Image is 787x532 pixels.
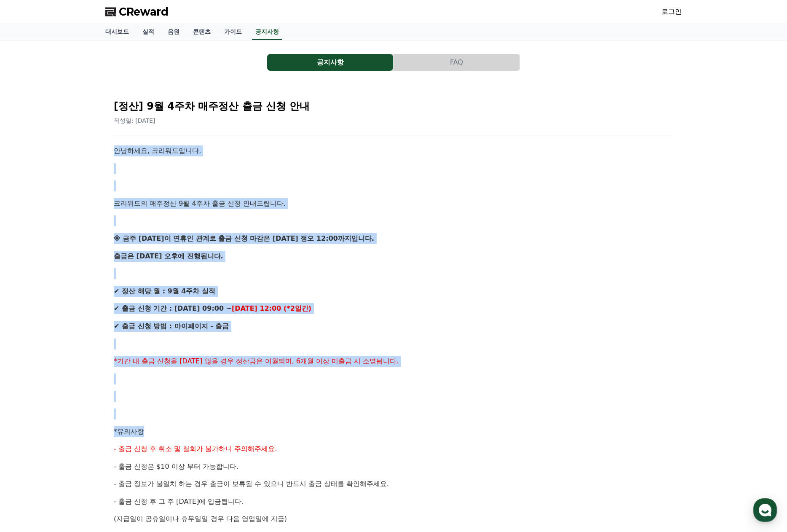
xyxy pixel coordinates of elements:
[114,117,155,124] span: 작성일: [DATE]
[3,267,56,288] a: 홈
[393,54,520,71] a: FAQ
[27,280,32,287] span: 홈
[114,234,374,242] strong: ※ 금주 [DATE]이 연휴인 관계로 출금 신청 마감은 [DATE] 정오 12:00까지입니다.
[161,24,186,40] a: 음원
[99,24,136,40] a: 대시보드
[114,515,287,523] span: (지급일이 공휴일이나 휴무일일 경우 다음 영업일에 지급)
[232,304,281,312] strong: [DATE] 12:00
[114,99,673,113] h2: [정산] 9월 4주차 매주정산 출금 신청 안내
[661,7,682,17] a: 로그인
[114,252,223,260] strong: 출금은 [DATE] 오후에 진행됩니다.
[109,267,162,288] a: 설정
[114,198,673,209] p: 크리워드의 매주정산 9월 4주차 출금 신청 안내드립니다.
[114,480,389,488] span: - 출금 정보가 불일치 하는 경우 출금이 보류될 수 있으니 반드시 출금 상태를 확인해주세요.
[114,304,232,312] strong: ✔ 출금 신청 기간 : [DATE] 09:00 ~
[284,304,311,312] strong: (*2일간)
[56,267,109,288] a: 대화
[114,145,673,156] p: 안녕하세요, 크리워드입니다.
[393,54,519,71] button: FAQ
[114,462,238,470] span: - 출금 신청은 $10 이상 부터 가능합니다.
[136,24,161,40] a: 실적
[130,280,140,287] span: 설정
[114,427,144,435] span: *유의사항
[114,322,229,330] strong: ✔ 출금 신청 방법 : 마이페이지 - 출금
[114,497,244,505] span: - 출금 신청 후 그 주 [DATE]에 입금됩니다.
[186,24,217,40] a: 콘텐츠
[114,287,215,295] strong: ✔ 정산 해당 월 : 9월 4주차 실적
[114,445,277,453] span: - 출금 신청 후 취소 및 철회가 불가하니 주의해주세요.
[217,24,249,40] a: 가이드
[114,357,399,365] span: *기간 내 출금 신청을 [DATE] 않을 경우 정산금은 이월되며, 6개월 이상 미출금 시 소멸됩니다.
[119,5,169,19] span: CReward
[252,24,282,40] a: 공지사항
[105,5,169,19] a: CReward
[267,54,393,71] button: 공지사항
[77,280,87,287] span: 대화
